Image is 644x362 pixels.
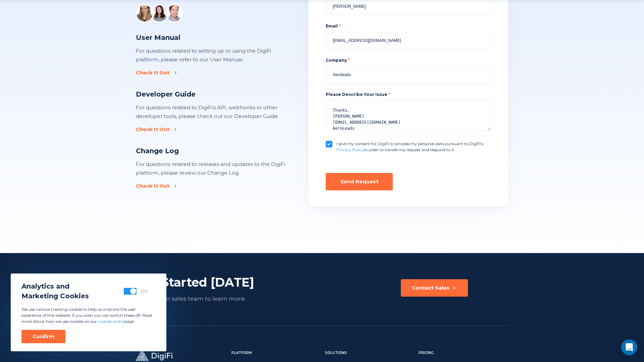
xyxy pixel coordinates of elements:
div: Developer Guide [136,89,287,99]
div: Pricing [419,350,508,356]
div: Solutions [325,350,415,356]
label: I give my consent for DigiFi to process my personal data pursuant to DigiFi’s in order to handle ... [336,141,491,153]
div: Check It Out [136,69,169,76]
a: Privacy Policy [336,147,364,152]
img: avatar 1 [136,5,153,22]
div: Check It Out [136,126,169,133]
img: avatar 3 [165,5,183,22]
div: For questions related to DigiFi's API, webhooks or other developer tools, please check out our De... [136,103,287,121]
button: Confirm [21,330,65,343]
div: User Manual [136,33,287,43]
div: On [141,288,148,295]
label: Company [326,57,491,63]
a: cookies policy [98,319,124,324]
div: Contact Sales [412,285,449,291]
a: Check It Out [136,126,174,133]
img: avatar 2 [151,5,168,22]
p: We use various tracking cookies to help us improve the user experience of this website. If you wi... [21,306,156,324]
a: Contact Sales [401,279,468,303]
div: Platform [231,350,321,356]
button: Contact Sales [401,279,468,297]
label: Please Describe Your Issue [326,92,390,97]
button: Send Request [326,173,393,190]
div: Change Log [136,146,287,156]
span: Analytics and [21,282,89,291]
div: Confirm [33,333,54,340]
div: For questions related to releases and updates to the DigiFi platform, please review our Change Log. [136,160,287,177]
div: Check It Out [136,183,169,189]
div: Open Intercom Messenger [621,339,637,355]
div: Send Request [340,178,378,185]
textarea: Hi Digifi team, We're with AeroLeads ([URL][DOMAIN_NAME]), a B2B data and prospecting tool used b... [326,100,491,131]
div: For questions related to setting up or using the DigiFi platform, please refer to our User Manual. [136,47,287,64]
div: Get Started [DATE] [136,275,285,290]
label: Email [326,23,491,29]
a: Check It Out [136,69,174,76]
a: Check It Out [136,183,174,189]
span: Marketing Cookies [21,291,89,301]
div: Contact our sales team to learn more. [136,294,285,303]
